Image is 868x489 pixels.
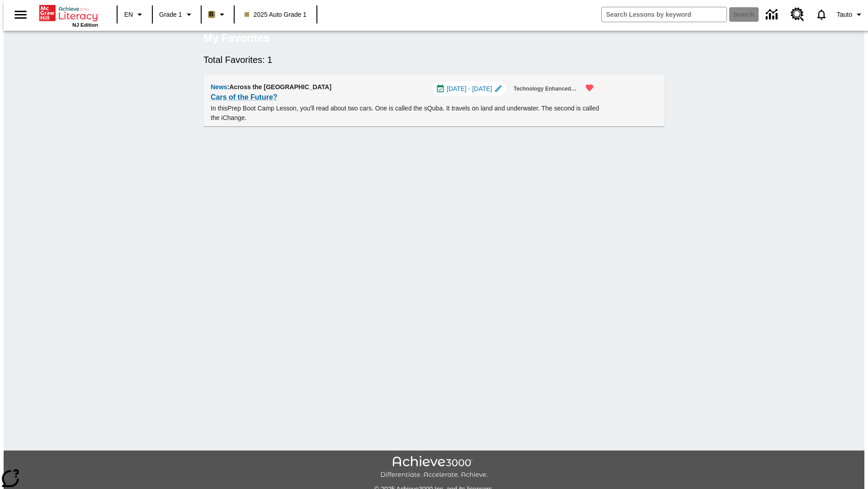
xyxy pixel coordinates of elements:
[432,81,506,96] div: Jul 01 - Aug 01 Choose Dates
[120,6,149,23] button: Language: EN, Select a language
[203,31,270,45] h5: My Favorites
[203,53,665,67] h6: Total Favorites: 1
[39,3,98,28] div: Home
[227,83,332,91] span: : Across the [GEOGRAPHIC_DATA]
[204,6,231,23] button: Boost Class color is light brown. Change class color
[211,105,599,121] testabrev: Prep Boot Camp Lesson, you'll read about two cars. One is called the sQuba. It travels on land an...
[580,78,599,98] button: Remove from Favorites
[837,10,852,19] span: Tauto
[124,10,133,19] span: EN
[156,6,198,23] button: Grade: Grade 1, Select a grade
[447,84,492,94] span: [DATE] - [DATE]
[39,4,98,22] a: Home
[760,2,785,27] a: Data Center
[72,22,98,28] span: NJ Edition
[211,104,599,123] p: In this
[602,7,726,22] input: search field
[211,83,227,91] span: News
[159,10,182,19] span: Grade 1
[514,84,578,94] span: Technology Enhanced Item
[211,91,278,104] a: Cars of the Future?
[510,81,581,96] button: Technology Enhanced Item
[209,9,214,20] span: B
[810,3,833,26] a: Notifications
[7,1,34,28] button: Open side menu
[785,2,810,27] a: Resource Center, Will open in new tab
[245,10,307,19] span: 2025 Auto Grade 1
[833,6,868,23] button: Profile/Settings
[380,456,488,479] img: Achieve3000 Differentiate Accelerate Achieve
